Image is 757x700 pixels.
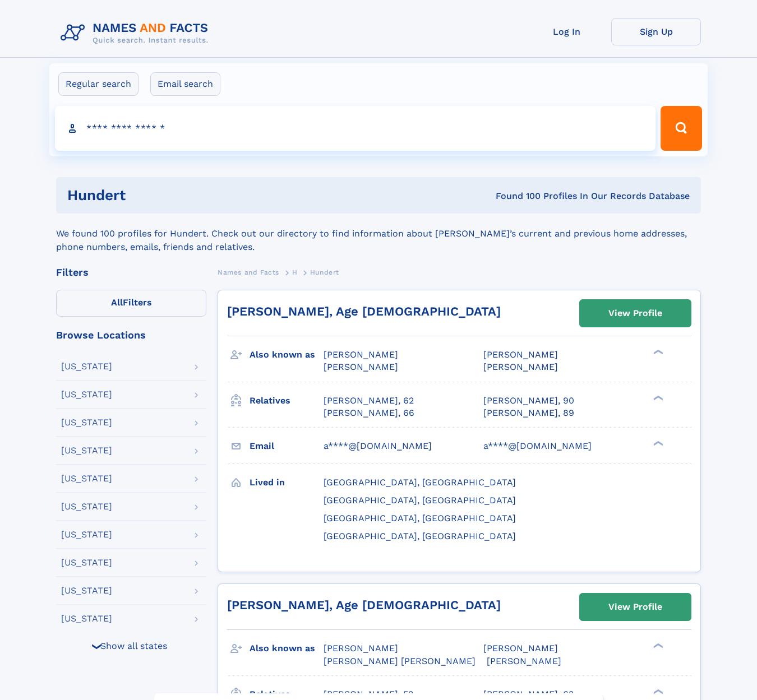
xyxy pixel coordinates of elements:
[483,407,574,419] a: [PERSON_NAME], 89
[483,349,558,360] span: [PERSON_NAME]
[650,349,664,356] div: ❯
[111,297,123,308] span: All
[324,361,398,372] span: [PERSON_NAME]
[61,390,112,399] div: [US_STATE]
[90,642,104,650] div: ❯
[324,531,516,541] span: [GEOGRAPHIC_DATA], [GEOGRAPHIC_DATA]
[521,18,611,45] a: Log In
[661,106,702,151] button: Search Button
[250,473,324,492] h3: Lived in
[56,290,206,317] label: Filters
[56,267,206,277] div: Filters
[483,395,574,407] a: [PERSON_NAME], 90
[292,268,298,276] span: H
[56,214,701,254] div: We found 100 profiles for Hundert. Check out our directory to find information about [PERSON_NAME...
[250,345,324,364] h3: Also known as
[324,643,398,653] span: [PERSON_NAME]
[61,446,112,455] div: [US_STATE]
[611,18,701,45] a: Sign Up
[250,391,324,410] h3: Relatives
[580,300,691,327] a: View Profile
[55,106,656,151] input: search input
[650,642,664,650] div: ❯
[608,594,662,620] div: View Profile
[61,586,112,595] div: [US_STATE]
[310,268,339,276] span: Hundert
[324,513,516,523] span: [GEOGRAPHIC_DATA], [GEOGRAPHIC_DATA]
[250,639,324,658] h3: Also known as
[58,72,139,96] label: Regular search
[324,495,516,506] span: [GEOGRAPHIC_DATA], [GEOGRAPHIC_DATA]
[487,656,561,666] span: [PERSON_NAME]
[61,558,112,567] div: [US_STATE]
[580,594,691,620] a: View Profile
[324,477,516,488] span: [GEOGRAPHIC_DATA], [GEOGRAPHIC_DATA]
[61,362,112,371] div: [US_STATE]
[218,265,279,279] a: Names and Facts
[650,439,664,447] div: ❯
[650,394,664,401] div: ❯
[61,614,112,623] div: [US_STATE]
[608,300,662,326] div: View Profile
[61,418,112,427] div: [US_STATE]
[61,474,112,483] div: [US_STATE]
[227,598,501,612] a: [PERSON_NAME], Age [DEMOGRAPHIC_DATA]
[250,437,324,456] h3: Email
[324,656,476,666] span: [PERSON_NAME] [PERSON_NAME]
[61,530,112,539] div: [US_STATE]
[150,72,220,96] label: Email search
[483,643,558,653] span: [PERSON_NAME]
[67,188,311,202] h1: hundert
[324,349,398,360] span: [PERSON_NAME]
[324,407,414,419] a: [PERSON_NAME], 66
[650,688,664,695] div: ❯
[483,361,558,372] span: [PERSON_NAME]
[56,330,206,340] div: Browse Locations
[61,502,112,511] div: [US_STATE]
[311,190,690,202] div: Found 100 Profiles In Our Records Database
[227,304,501,318] a: [PERSON_NAME], Age [DEMOGRAPHIC_DATA]
[292,265,298,279] a: H
[56,632,206,659] div: Show all states
[56,18,218,48] img: Logo Names and Facts
[324,395,414,407] a: [PERSON_NAME], 62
